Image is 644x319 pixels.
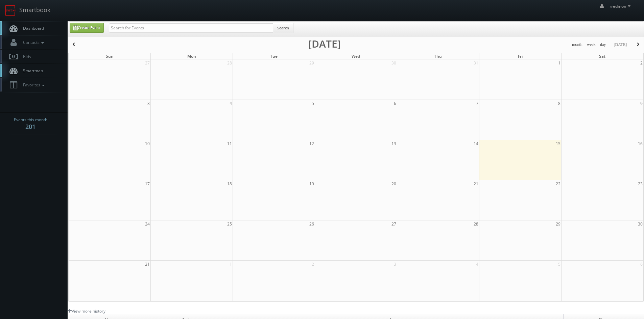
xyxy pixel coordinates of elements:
span: Thu [434,53,442,59]
span: Sat [599,53,605,59]
span: Tue [270,53,278,59]
span: 28 [473,220,479,228]
span: Sun [106,53,114,59]
span: 21 [473,180,479,187]
span: 1 [557,59,561,67]
span: Wed [352,53,360,59]
span: 9 [640,100,643,107]
span: 27 [144,59,150,67]
span: 5 [557,261,561,268]
span: 2 [311,261,315,268]
span: 14 [473,140,479,147]
button: day [598,41,609,49]
span: 28 [226,59,233,67]
span: rredmon [610,3,633,9]
span: 8 [557,100,561,107]
span: 5 [311,100,315,107]
span: Favorites [20,82,46,88]
span: 16 [637,140,643,147]
span: Dashboard [20,25,44,31]
span: 6 [640,261,643,268]
span: 30 [637,220,643,228]
span: Bids [20,54,31,59]
span: 27 [391,220,397,228]
span: Mon [187,53,196,59]
span: 12 [309,140,315,147]
span: 10 [144,140,150,147]
img: smartbook-logo.png [5,5,16,16]
span: 20 [391,180,397,187]
span: 7 [475,100,479,107]
h2: [DATE] [308,41,341,47]
span: Fri [518,53,523,59]
span: 4 [229,100,233,107]
span: Contacts [20,39,46,45]
span: 3 [393,261,397,268]
strong: 201 [25,123,35,131]
span: 24 [144,220,150,228]
button: [DATE] [611,41,629,49]
button: Search [273,23,293,33]
span: 1 [229,261,233,268]
span: 4 [475,261,479,268]
span: 18 [226,180,233,187]
span: 3 [147,100,150,107]
span: 29 [309,59,315,67]
span: 29 [555,220,561,228]
a: View more history [68,308,105,314]
button: week [585,41,598,49]
span: 11 [226,140,233,147]
span: 30 [391,59,397,67]
span: 23 [637,180,643,187]
span: 31 [144,261,150,268]
span: 13 [391,140,397,147]
span: 17 [144,180,150,187]
span: 26 [309,220,315,228]
span: 6 [393,100,397,107]
span: Events this month [14,116,47,123]
span: 2 [640,59,643,67]
span: 19 [309,180,315,187]
span: 22 [555,180,561,187]
a: Create Event [70,23,104,33]
span: 25 [226,220,233,228]
input: Search for Events [109,23,273,33]
button: month [570,41,585,49]
span: 15 [555,140,561,147]
span: 31 [473,59,479,67]
span: Smartmap [20,68,43,74]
